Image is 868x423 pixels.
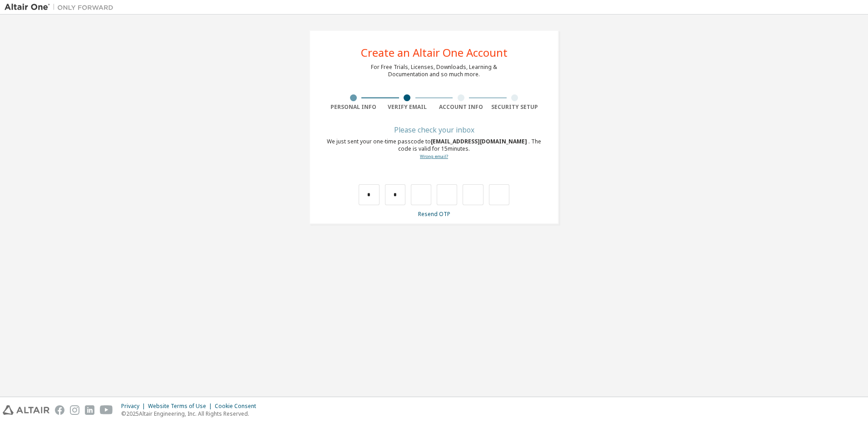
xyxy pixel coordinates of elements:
[434,103,488,111] div: Account Info
[5,3,118,12] img: Altair One
[85,405,94,415] img: linkedin.svg
[55,405,64,415] img: facebook.svg
[361,47,508,58] div: Create an Altair One Account
[371,64,497,78] div: For Free Trials, Licenses, Downloads, Learning & Documentation and so much more.
[215,403,261,410] div: Cookie Consent
[326,138,542,160] div: We just sent your one-time passcode to . The code is valid for 15 minutes.
[70,405,79,415] img: instagram.svg
[100,405,113,415] img: youtube.svg
[488,103,542,111] div: Security Setup
[420,153,448,159] a: Go back to the registration form
[121,410,261,418] p: © 2025 Altair Engineering, Inc. All Rights Reserved.
[3,405,49,415] img: altair_logo.svg
[418,210,450,218] a: Resend OTP
[148,403,215,410] div: Website Terms of Use
[121,403,148,410] div: Privacy
[326,127,542,133] div: Please check your inbox
[431,138,528,145] span: [EMAIL_ADDRESS][DOMAIN_NAME]
[380,103,434,111] div: Verify Email
[326,103,380,111] div: Personal Info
